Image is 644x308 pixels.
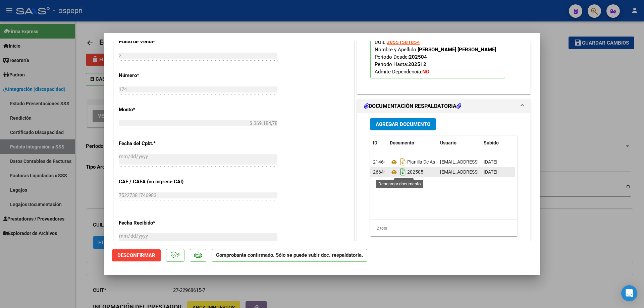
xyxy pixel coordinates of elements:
button: Desconfirmar [112,249,161,261]
datatable-header-cell: Subido [481,136,515,150]
p: Legajo preaprobado para Período de Prestación: [370,14,505,78]
datatable-header-cell: Usuario [437,136,481,150]
p: Fecha del Cpbt. [119,140,188,147]
span: ID [373,140,377,145]
strong: 202504 [409,54,427,60]
span: 20551581854 [387,39,420,45]
span: [DATE] [484,169,497,175]
i: Descargar documento [398,157,407,167]
p: Monto [119,106,188,114]
datatable-header-cell: Documento [387,136,437,150]
span: Agregar Documento [376,121,430,127]
i: Descargar documento [398,167,407,177]
span: [EMAIL_ADDRESS][DOMAIN_NAME] - [PERSON_NAME] [440,159,554,165]
datatable-header-cell: Acción [515,136,548,150]
div: DOCUMENTACIÓN RESPALDATORIA [357,113,530,252]
span: CUIL: Nombre y Apellido: Período Desde: Período Hasta: Admite Dependencia: [375,39,496,75]
span: Planilla De Asistencia [390,160,451,165]
span: Subido [484,140,499,145]
mat-expansion-panel-header: DOCUMENTACIÓN RESPALDATORIA [357,100,530,113]
span: 202505 [390,170,423,175]
span: 21466 [373,159,386,165]
strong: 202512 [408,61,426,67]
div: 2 total [370,220,517,237]
p: Fecha Recibido [119,219,188,227]
div: Open Intercom Messenger [621,285,637,301]
button: Agregar Documento [370,118,436,130]
span: [EMAIL_ADDRESS][PERSON_NAME][DOMAIN_NAME] - [PERSON_NAME] [440,169,590,175]
h1: DOCUMENTACIÓN RESPALDATORIA [364,102,461,110]
span: Desconfirmar [117,252,155,258]
p: Comprobante confirmado. Sólo se puede subir doc. respaldatoria. [212,249,367,262]
span: Usuario [440,140,457,145]
p: Punto de Venta [119,38,188,46]
span: [DATE] [484,159,497,165]
strong: [PERSON_NAME] [PERSON_NAME] [418,47,496,53]
span: 26649 [373,169,386,175]
p: CAE / CAEA (no ingrese CAI) [119,178,188,186]
strong: NO [422,69,429,75]
datatable-header-cell: ID [370,136,387,150]
span: Documento [390,140,414,145]
p: Número [119,72,188,79]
